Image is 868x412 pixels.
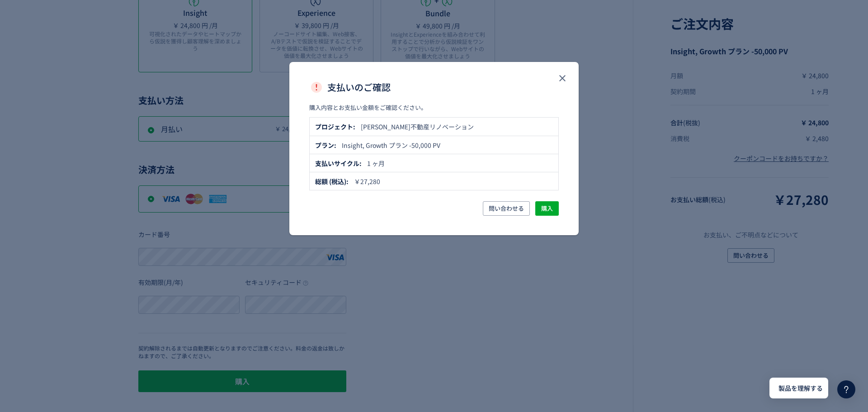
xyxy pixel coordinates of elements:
b: プロジェクト: [315,122,355,131]
li: [PERSON_NAME]不動産リノベーション [310,118,558,136]
li: Insight, Growth プラン -50,000 PV [310,136,558,154]
li: ￥27,280 [310,172,558,190]
button: close [555,71,570,85]
li: 1 ヶ月 [310,154,558,172]
span: 支払いのご確認 [327,80,391,95]
b: プラン: [315,141,336,150]
p: 購入内容とお支払い金額をご確認ください。 [309,104,559,112]
b: 支払いサイクル: [315,159,362,168]
div: 支払いのご確認 [289,62,579,236]
span: 製品を理解する [778,384,823,393]
button: 購入 [535,201,559,216]
span: 購入 [541,201,553,216]
span: 問い合わせる [489,201,524,216]
button: 問い合わせる [483,201,530,216]
b: 総額 (税込): [315,177,349,186]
